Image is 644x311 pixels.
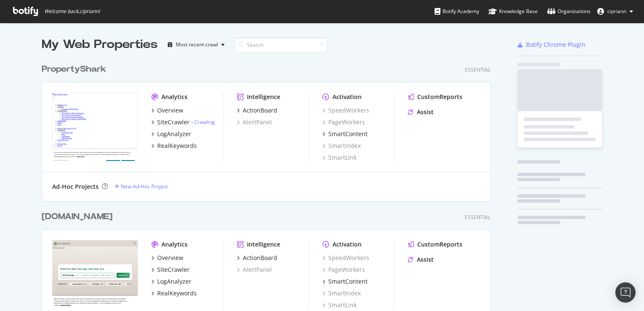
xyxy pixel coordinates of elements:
[465,214,491,221] div: Essential
[157,118,190,126] div: SiteCrawler
[176,42,218,47] div: Most recent crawl
[157,254,183,262] div: Overview
[42,211,113,223] div: [DOMAIN_NAME]
[526,40,585,49] div: Botify Chrome Plugin
[322,301,357,309] a: SmartLink
[333,240,362,249] div: Activation
[52,93,138,161] img: propertyshark.com
[333,93,362,101] div: Activation
[408,93,462,101] a: CustomReports
[322,130,368,138] a: SmartContent
[157,277,191,286] div: LogAnalyzer
[322,254,369,262] a: SpeedWorkers
[237,265,272,274] a: AlertPanel
[151,130,191,138] a: LogAnalyzer
[247,240,280,249] div: Intelligence
[121,183,168,190] div: New Ad-Hoc Project
[194,118,215,126] a: Crawling
[151,254,183,262] a: Overview
[435,7,479,16] div: Botify Academy
[115,183,168,190] a: New Ad-Hoc Project
[157,130,191,138] div: LogAnalyzer
[157,142,197,150] div: RealKeywords
[590,5,640,18] button: cipriann
[237,118,272,126] a: AlertPanel
[322,153,357,162] a: SmartLink
[408,240,462,249] a: CustomReports
[42,63,110,75] a: PropertyShark
[417,108,434,116] div: Assist
[237,254,277,262] a: ActionBoard
[417,93,462,101] div: CustomReports
[42,63,106,75] div: PropertyShark
[547,7,590,16] div: Organizations
[151,118,215,126] a: SiteCrawler- Crawling
[322,277,368,286] a: SmartContent
[157,265,190,274] div: SiteCrawler
[235,38,327,52] input: Search
[243,106,277,115] div: ActionBoard
[151,106,183,115] a: Overview
[408,255,434,264] a: Assist
[191,118,215,126] div: -
[237,106,277,115] a: ActionBoard
[328,277,368,286] div: SmartContent
[42,211,116,223] a: [DOMAIN_NAME]
[417,255,434,264] div: Assist
[328,130,368,138] div: SmartContent
[322,118,365,126] a: PageWorkers
[151,265,190,274] a: SiteCrawler
[151,277,191,286] a: LogAnalyzer
[322,265,365,274] a: PageWorkers
[615,282,636,303] div: Open Intercom Messenger
[52,240,138,308] img: storagecafe.com
[161,240,188,249] div: Analytics
[243,254,277,262] div: ActionBoard
[322,289,361,298] a: SmartIndex
[44,8,100,15] span: Welcome back, cipriann !
[518,40,585,49] a: Botify Chrome Plugin
[161,93,188,101] div: Analytics
[151,142,197,150] a: RealKeywords
[52,182,99,191] div: Ad-Hoc Projects
[157,289,197,298] div: RealKeywords
[488,7,538,16] div: Knowledge Base
[157,106,183,115] div: Overview
[607,8,626,15] span: cipriann
[322,106,369,115] a: SpeedWorkers
[417,240,462,249] div: CustomReports
[408,108,434,116] a: Assist
[465,66,491,73] div: Essential
[247,93,280,101] div: Intelligence
[322,142,361,150] a: SmartIndex
[151,289,197,298] a: RealKeywords
[42,36,158,53] div: My Web Properties
[164,38,228,51] button: Most recent crawl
